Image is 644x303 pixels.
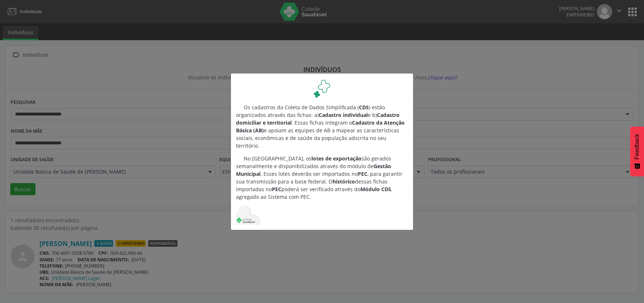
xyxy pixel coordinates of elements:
[333,178,355,185] b: histórico
[236,119,405,134] b: Cadastro da Atenção Básica (AB)
[236,206,260,225] img: Logo Cidade Saudável
[359,104,369,111] b: CDS
[236,163,391,177] b: Gestão Municipal
[311,155,362,162] b: lotes de exportação
[630,126,644,176] button: Feedback - Mostrar pesquisa
[360,186,391,193] b: Módulo CDS
[236,111,400,126] b: Cadastro domiciliar e territorial
[236,155,408,201] p: No [GEOGRAPHIC_DATA], os são gerados semanalmente e disponibilizados através do módulo de . Esses...
[313,79,331,98] img: Logo Cidade Saudável
[236,103,408,149] p: Os cadastros da Coleta de Dados Simplificada ( ) estão organizados através das fichas: a) e b) . ...
[358,170,367,177] b: PEC
[634,134,640,159] span: Feedback
[319,111,368,118] b: Cadastro individual
[272,186,281,193] b: PEC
